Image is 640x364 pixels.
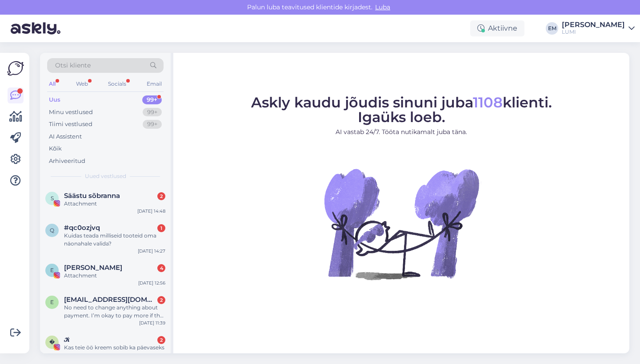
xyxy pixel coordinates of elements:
div: [DATE] 14:27 [138,248,165,254]
div: 99+ [143,108,162,117]
span: E [50,267,54,273]
span: Otsi kliente [55,61,91,70]
div: Aktiivne [470,20,524,36]
div: Arhiveeritud [49,157,85,166]
span: e [50,299,54,305]
div: 2 [157,336,165,344]
div: EM [546,22,558,35]
div: Web [74,78,90,90]
span: � [49,339,55,345]
div: 4 [157,264,165,272]
div: LUMI [562,28,625,36]
div: Email [145,78,164,90]
div: Minu vestlused [49,108,93,117]
span: Luba [372,3,393,11]
div: [PERSON_NAME] [562,21,625,28]
div: Socials [106,78,128,90]
div: No need to change anything about payment. I’m okay to pay more if the package can be changed [64,304,165,320]
span: S [51,195,54,202]
div: 2 [157,296,165,304]
div: Tiimi vestlused [49,120,92,129]
div: All [47,78,57,90]
span: Säästu sõbranna [64,192,120,200]
a: [PERSON_NAME]LUMI [562,21,635,36]
p: AI vastab 24/7. Tööta nutikamalt juba täna. [251,127,552,137]
div: Kuidas teada milliseid tooteid oma näonahale valida? [64,232,165,248]
div: 2 [157,192,165,200]
span: elizabetecipule@gmail.com [64,296,156,304]
span: Askly kaudu jõudis sinuni juba klienti. Igaüks loeb. [251,94,552,126]
div: Attachment [64,272,165,280]
div: 99+ [143,120,162,129]
div: [DATE] 14:48 [137,208,165,214]
span: Uued vestlused [85,172,126,180]
img: No Chat active [321,144,481,304]
span: 𝒦 [64,336,69,344]
span: 1108 [473,94,503,111]
div: Kõik [49,144,62,153]
img: Askly Logo [7,60,24,77]
div: [DATE] 12:56 [138,280,165,286]
div: Attachment [64,200,165,208]
span: Elis Loik [64,264,122,272]
div: [DATE] 11:39 [139,320,165,326]
div: Uus [49,95,60,104]
span: q [50,227,54,233]
div: AI Assistent [49,132,82,141]
div: Kas teie öö kreem sobib ka päevaseks kasutamiseks? [64,344,165,360]
div: 99+ [142,95,162,104]
div: 1 [157,224,165,232]
span: #qc0ozjvq [64,224,100,232]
